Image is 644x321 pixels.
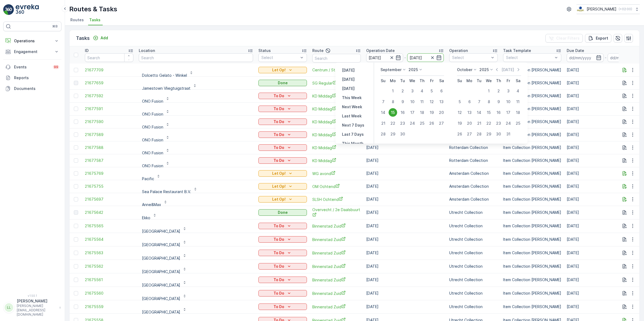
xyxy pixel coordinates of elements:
[389,97,397,106] div: 8
[272,197,286,202] p: Let Op!
[142,99,163,104] p: ONO Fusion
[363,300,446,313] td: [DATE]
[139,104,173,113] button: ONO Fusion
[91,35,110,41] button: Add
[465,108,474,117] div: 13
[619,7,632,11] p: ( +02:00 )
[363,233,446,246] td: [DATE]
[85,67,133,73] a: 21677709
[85,264,133,269] a: 21675562
[340,95,364,101] button: This Week
[427,119,436,128] div: 26
[258,106,307,112] button: To Do
[514,97,522,106] div: 11
[142,176,154,182] p: Pacific
[85,210,133,215] a: 21675642
[139,275,190,284] button: [GEOGRAPHIC_DATA]
[312,67,361,73] a: Centrum / Stationsbuurt
[465,130,474,138] div: 27
[139,262,190,271] button: [GEOGRAPHIC_DATA]
[74,120,78,124] div: Toggle Row Selected
[74,197,78,201] div: Toggle Row Selected
[85,93,133,99] a: 21677592
[514,87,522,95] div: 4
[139,235,190,244] button: [GEOGRAPHIC_DATA]
[85,132,133,137] span: 21677589
[258,223,307,229] button: To Do
[258,263,307,270] button: To Do
[273,264,284,269] p: To Do
[142,296,180,301] p: [GEOGRAPHIC_DATA]
[363,167,446,180] td: [DATE]
[85,237,133,242] span: 21675564
[342,123,364,128] p: Next 7 Days
[258,277,307,283] button: To Do
[494,130,503,138] div: 30
[342,95,362,100] p: This Week
[427,108,436,117] div: 19
[312,277,361,283] a: Binnenstad Zuid
[312,237,361,242] a: Binnenstad Zuid
[142,256,180,261] p: [GEOGRAPHIC_DATA]
[494,87,503,95] div: 2
[85,197,133,202] a: 21675697
[14,38,51,44] p: Operations
[312,171,361,176] span: WG avond
[258,236,307,243] button: To Do
[142,73,187,78] p: Dolcetto Gelato - Winkel
[3,72,61,83] a: Reports
[379,108,387,117] div: 14
[556,36,580,41] p: Clear Filters
[494,108,503,117] div: 16
[74,237,78,242] div: Toggle Row Selected
[312,93,361,99] a: KD Middag
[340,113,364,119] button: Last Week
[258,196,307,203] button: Let Op!
[3,62,61,72] a: Events99
[408,108,417,117] div: 17
[85,291,133,296] a: 21675560
[142,163,163,169] p: ONO Fusion
[465,119,474,128] div: 20
[389,130,397,138] div: 29
[379,97,387,106] div: 7
[258,170,307,177] button: Let Op!
[455,108,464,117] div: 12
[258,157,307,164] button: To Do
[142,111,163,117] p: ONO Fusion
[258,93,307,99] button: To Do
[139,169,164,178] button: Pacific
[85,106,133,111] span: 21677591
[398,97,407,106] div: 9
[139,79,200,87] button: Jamestown Vliegtuigstraat
[408,87,417,95] div: 3
[596,36,608,41] p: Export
[14,64,50,70] p: Events
[3,4,14,15] img: logo
[455,97,464,106] div: 5
[312,132,361,138] span: KD Middag
[273,132,284,137] p: To Do
[312,106,361,112] span: KD Middag
[85,119,133,124] a: 21677590
[74,251,78,255] div: Toggle Row Selected
[74,132,78,137] div: Toggle Row Selected
[427,87,436,95] div: 5
[484,108,493,117] div: 15
[418,108,426,117] div: 18
[577,6,584,12] img: basis-logo_rgb2x.png
[139,143,173,152] button: ONO Fusion
[17,304,57,317] p: [PERSON_NAME][EMAIL_ADDRESS][DOMAIN_NAME]
[312,184,361,189] span: OM Ochtend
[85,223,133,229] span: 21675565
[139,66,197,74] button: Dolcetto Gelato - Winkel
[312,197,361,202] a: SLSH Ochtend
[16,4,39,15] img: logo_light-DOdMpM7g.png
[312,80,361,86] span: SG Regular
